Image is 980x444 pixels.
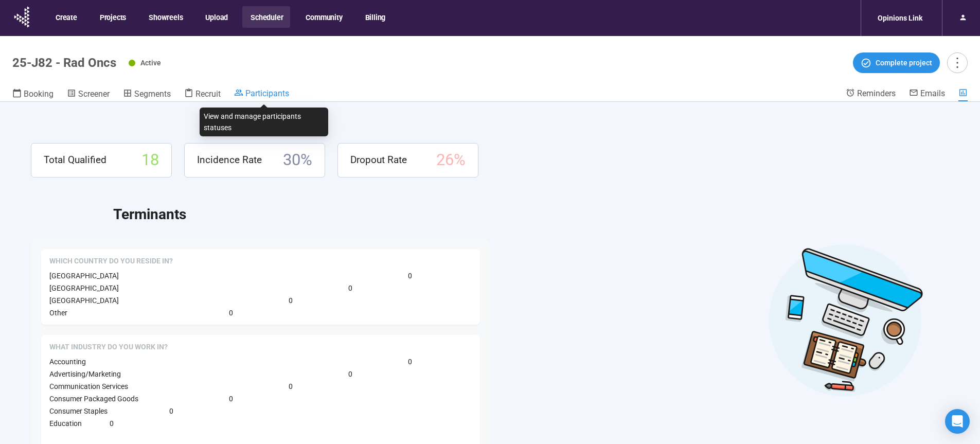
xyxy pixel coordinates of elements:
[44,152,106,168] span: Total Qualified
[49,395,138,403] span: Consumer Packaged Goods
[49,256,173,267] span: Which country do you reside in?
[184,88,221,101] a: Recruit
[123,88,171,101] a: Segments
[197,6,235,28] button: Upload
[357,6,393,28] button: Billing
[229,393,233,404] span: 0
[12,56,116,70] h1: 25-J82 - Rad Oncs
[348,368,352,380] span: 0
[49,407,108,415] span: Consumer Staples
[140,6,190,28] button: Showreels
[197,152,262,168] span: Incidence Rate
[195,89,221,99] span: Recruit
[283,148,312,173] span: 30 %
[289,295,293,306] span: 0
[169,405,173,417] span: 0
[242,6,290,28] button: Scheduler
[113,203,949,226] h2: Terminants
[245,88,289,98] span: Participants
[49,419,82,428] span: Education
[289,381,293,392] span: 0
[49,358,86,366] span: Accounting
[297,6,349,28] button: Community
[920,88,945,98] span: Emails
[846,88,896,100] a: Reminders
[67,88,110,101] a: Screener
[853,52,940,73] button: Complete project
[12,88,54,101] a: Booking
[110,418,114,429] span: 0
[49,284,119,292] span: [GEOGRAPHIC_DATA]
[24,89,54,99] span: Booking
[950,56,964,69] span: more
[857,88,896,98] span: Reminders
[200,108,328,136] div: View and manage participants statuses
[348,282,352,294] span: 0
[49,382,128,390] span: Communication Services
[947,52,968,73] button: more
[229,307,233,318] span: 0
[234,88,289,100] a: Participants
[49,342,168,352] span: What Industry do you work in?
[49,272,119,280] span: [GEOGRAPHIC_DATA]
[78,89,110,99] span: Screener
[408,356,412,367] span: 0
[408,270,412,281] span: 0
[945,409,970,434] div: Open Intercom Messenger
[350,152,407,168] span: Dropout Rate
[909,88,945,100] a: Emails
[49,370,121,378] span: Advertising/Marketing
[47,6,84,28] button: Create
[92,6,133,28] button: Projects
[141,148,159,173] span: 18
[134,89,171,99] span: Segments
[140,59,161,67] span: Active
[49,296,119,305] span: [GEOGRAPHIC_DATA]
[876,57,932,68] span: Complete project
[436,148,466,173] span: 26 %
[49,309,67,317] span: Other
[768,243,923,398] img: Desktop work notes
[871,8,929,28] div: Opinions Link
